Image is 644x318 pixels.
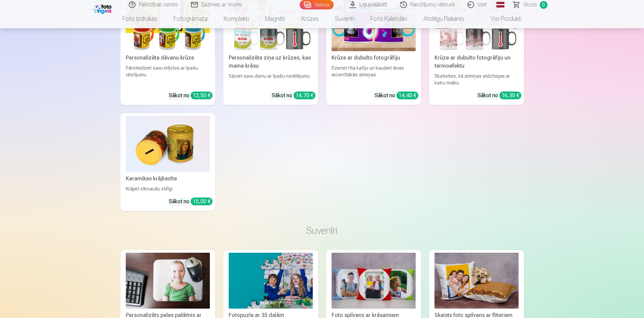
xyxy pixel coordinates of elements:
img: Foto spilvens ar krāsainiem stūriem [332,253,416,309]
a: Atslēgu piekariņi [415,9,472,28]
span: 0 [540,1,547,9]
a: Komplekti [216,9,257,28]
a: Fotogrāmata [165,9,216,28]
div: Pārsteidziet savu mīļotos ar īpašu vēstījumu [123,65,213,86]
div: 14,70 € [294,92,315,99]
div: Dzeriet rīta kafiju un baudiet divas iecienītākās atmiņas [329,65,418,86]
div: Personalizēta ziņa uz krūzes, kas maina krāsu [226,54,315,70]
div: 15,00 € [191,198,213,205]
img: Personalizēts peles paliktnis ar fotoattēlu [126,253,210,309]
img: Keramikas krājkasīte [126,116,210,172]
span: Grozs [523,1,537,9]
div: Personalizēta dāvanu krūze [123,54,213,62]
div: Sākot no [478,92,521,100]
div: Sākot no [169,198,213,206]
div: Krūze ar dubulto fotogrāfiju [329,54,418,62]
a: Keramikas krājkasīteKeramikas krājkasīteKrājiet sīknaudu stilīgiSākot no 15,00 € [120,113,215,211]
a: Foto izdrukas [114,9,165,28]
div: 16,30 € [499,92,521,99]
div: Sāciet savu dienu ar īpašu novēlējumu [226,73,315,86]
img: Skaists foto spilvens ar fliteriem un abpusēju dizainu [434,253,519,309]
h3: Suvenīri [126,224,519,237]
div: Krājiet sīknaudu stilīgi [123,185,213,192]
div: 12,50 € [191,92,213,99]
div: Sākot no [169,92,213,100]
a: Magnēti [257,9,293,28]
div: Sākot no [272,92,315,100]
img: /fa1 [93,3,113,14]
a: Foto kalendāri [363,9,415,28]
div: Krūze ar dubulto fotogrāfiju un termoefektu [432,54,521,70]
a: Krūzes [293,9,327,28]
img: Fotopuzle ar 35 daļām [229,253,313,309]
div: 14,40 € [396,92,418,99]
a: Visi produkti [472,9,530,28]
a: Suvenīri [327,9,363,28]
div: Skatieties, kā atmiņas atdzīvojas ar katru malku [432,73,521,86]
div: Sākot no [375,92,418,100]
div: Keramikas krājkasīte [123,175,213,183]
